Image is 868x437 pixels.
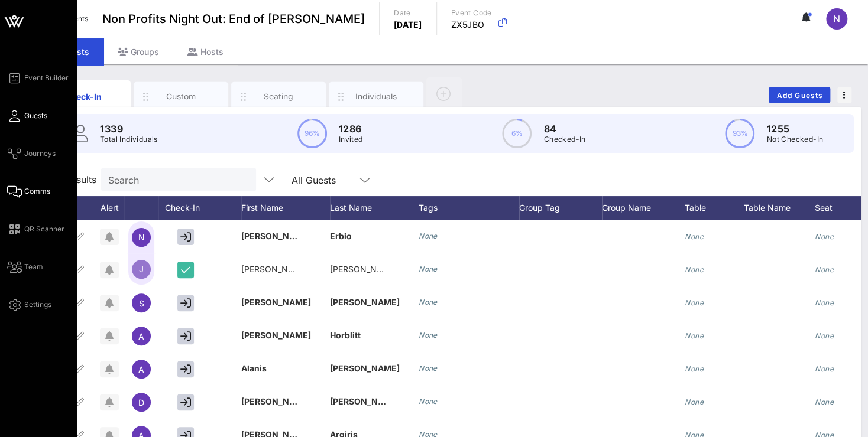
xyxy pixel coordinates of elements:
div: Custom [155,91,208,102]
span: Settings [24,299,51,310]
p: Invited [339,133,363,145]
div: All Guests [284,168,379,191]
span: Event Builder [24,73,69,83]
span: Non Profits Night Out: End of [PERSON_NAME] [102,10,365,28]
div: Tags [419,196,519,220]
p: ZX5JBO [451,19,492,31]
span: Guests [24,110,47,121]
span: Journeys [24,148,56,159]
span: Alanis [241,363,267,373]
span: [PERSON_NAME] [241,330,311,340]
span: [PERSON_NAME] [241,297,311,307]
div: N [826,8,847,30]
a: Team [7,260,43,274]
a: Comms [7,184,50,198]
div: Check-In [158,196,218,220]
p: 84 [543,122,585,136]
i: None [815,364,834,373]
div: All Guests [292,175,336,185]
span: Erbio [330,231,352,241]
i: None [815,232,834,241]
p: Total Individuals [100,133,158,145]
i: None [419,331,438,340]
div: Groups [103,38,173,65]
p: 1255 [766,122,823,136]
span: [PERSON_NAME] [330,363,400,373]
span: D [138,397,144,407]
span: QR Scanner [24,224,64,234]
div: Hosts [173,38,238,65]
a: Journeys [7,146,56,161]
div: Table Name [744,196,815,220]
a: Settings [7,298,51,312]
div: Group Name [602,196,685,220]
div: Group Tag [519,196,602,220]
span: A [138,331,144,341]
i: None [685,298,704,307]
div: Individuals [350,91,403,102]
p: Not Checked-In [766,133,823,145]
span: N [138,232,145,242]
div: Last Name [330,196,419,220]
div: First Name [241,196,330,220]
span: [PERSON_NAME] [241,396,311,406]
p: [DATE] [394,19,422,31]
span: N [833,13,840,25]
i: None [419,231,438,240]
span: [PERSON_NAME] [330,264,398,274]
span: [PERSON_NAME] [241,264,309,274]
p: Event Code [451,7,492,19]
i: None [685,364,704,373]
p: 1339 [100,122,158,136]
span: [PERSON_NAME] [330,396,400,406]
span: [PERSON_NAME] [330,297,400,307]
span: J [139,264,144,274]
p: Checked-In [543,133,585,145]
span: Horblitt [330,330,361,340]
i: None [685,232,704,241]
span: Team [24,262,43,272]
p: Date [394,7,422,19]
span: Comms [24,186,50,197]
button: Add Guests [769,87,830,103]
a: Event Builder [7,71,69,85]
i: None [419,364,438,373]
i: None [419,298,438,306]
span: [PERSON_NAME] [241,231,311,241]
div: Check-In [57,90,110,103]
i: None [815,397,834,406]
p: 1286 [339,122,363,136]
span: Add Guests [776,91,823,100]
a: Guests [7,109,47,123]
a: QR Scanner [7,222,64,236]
span: S [139,298,144,308]
span: A [138,364,144,374]
i: None [815,298,834,307]
div: Seating [252,91,305,102]
i: None [419,397,438,406]
i: None [685,331,704,340]
i: None [685,397,704,406]
i: None [815,331,834,340]
div: Alert [95,196,124,220]
i: None [815,265,834,274]
i: None [419,265,438,273]
i: None [685,265,704,274]
div: Table [685,196,744,220]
